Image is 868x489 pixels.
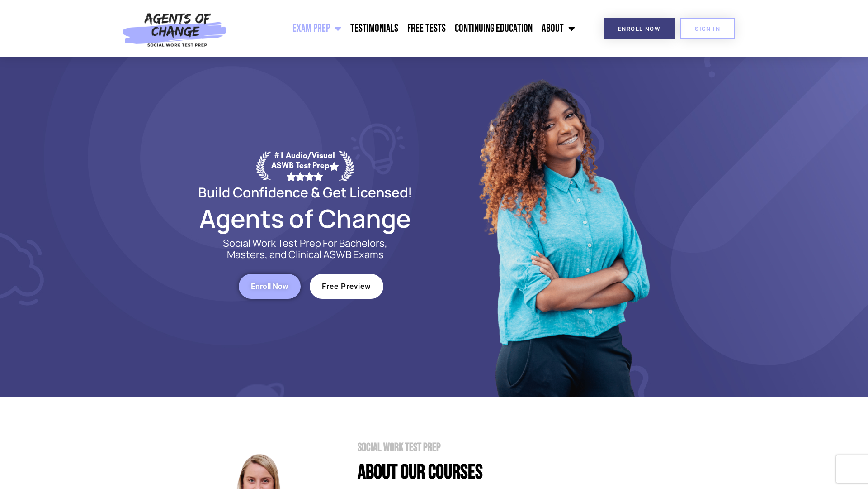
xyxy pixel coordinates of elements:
[231,17,580,40] nav: Menu
[271,150,339,181] div: #1 Audio/Visual ASWB Test Prep
[288,17,346,40] a: Exam Prep
[403,17,450,40] a: Free Tests
[310,274,383,299] a: Free Preview
[358,462,692,483] h4: About Our Courses
[239,274,301,299] a: Enroll Now
[472,57,653,397] img: Website Image 1 (1)
[695,26,720,32] span: SIGN IN
[358,442,692,453] h1: Social Work Test Prep
[322,283,371,290] span: Free Preview
[450,17,537,40] a: Continuing Education
[251,283,288,290] span: Enroll Now
[618,26,660,32] span: Enroll Now
[537,17,580,40] a: About
[176,186,434,199] h2: Build Confidence & Get Licensed!
[680,18,735,39] a: SIGN IN
[212,238,398,260] p: Social Work Test Prep For Bachelors, Masters, and Clinical ASWB Exams
[176,208,434,229] h2: Agents of Change
[604,18,675,39] a: Enroll Now
[346,17,403,40] a: Testimonials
